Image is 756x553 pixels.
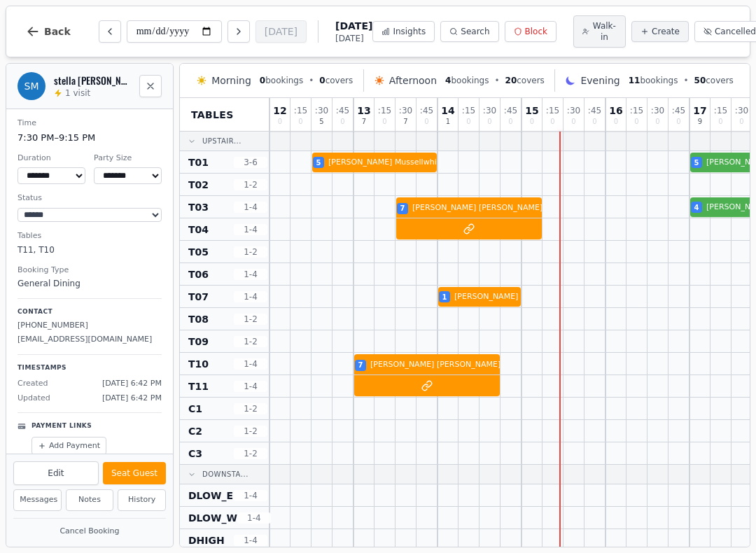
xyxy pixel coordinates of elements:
button: [DATE] [255,20,307,43]
span: 50 [694,76,706,85]
button: Insights [372,21,435,42]
dt: Time [17,118,162,129]
dt: Tables [17,230,162,242]
span: 1 [446,118,450,125]
span: • [683,75,688,86]
span: Insights [393,26,426,37]
span: C1 [188,402,202,416]
span: 1 - 4 [234,535,267,546]
span: [PERSON_NAME] [PERSON_NAME] [370,359,500,371]
button: Edit [13,461,99,485]
span: C3 [188,447,202,461]
span: 0 [718,118,722,125]
h2: stella [PERSON_NAME] [54,73,131,87]
span: Downsta... [202,469,248,479]
button: Seat Guest [103,462,166,484]
span: : 15 [462,106,475,115]
span: T09 [188,335,209,349]
span: 1 - 2 [234,426,267,437]
span: : 30 [651,106,664,115]
button: Create [631,21,689,42]
span: 0 [592,118,596,125]
span: 4 [694,202,699,213]
span: : 15 [378,106,391,115]
span: 17 [693,106,706,115]
span: 1 - 4 [234,202,267,213]
button: Walk-in [573,15,626,48]
dt: Booking Type [17,265,162,276]
span: : 30 [483,106,496,115]
span: 0 [487,118,491,125]
span: [DATE] [335,19,372,33]
span: 14 [441,106,454,115]
span: 0 [340,118,344,125]
div: SM [17,72,45,100]
span: DHIGH [188,533,225,547]
span: 1 - 2 [234,448,267,459]
span: Created [17,378,48,390]
span: 0 [634,118,638,125]
span: T03 [188,200,209,214]
span: : 30 [567,106,580,115]
span: Evening [580,73,619,87]
span: bookings [629,75,678,86]
span: : 15 [294,106,307,115]
span: 5 [694,157,699,168]
span: 1 - 2 [234,179,267,190]
dt: Party Size [94,153,162,164]
span: T04 [188,223,209,237]
span: : 45 [336,106,349,115]
span: 16 [609,106,622,115]
dt: Duration [17,153,85,164]
span: 15 [525,106,538,115]
span: : 30 [735,106,748,115]
p: Timestamps [17,363,162,373]
span: T05 [188,245,209,259]
span: 7 [400,203,405,213]
button: Cancel Booking [13,523,166,540]
span: 1 [442,292,447,302]
span: 7 [403,118,407,125]
span: DLOW_E [188,489,233,503]
span: bookings [445,75,489,86]
span: 0 [260,76,265,85]
span: : 15 [630,106,643,115]
span: 5 [319,118,323,125]
span: 0 [571,118,575,125]
span: Create [652,26,680,37]
span: Tables [191,108,234,122]
span: covers [694,75,734,86]
span: T11 [188,379,209,393]
button: Previous day [99,20,121,43]
p: Contact [17,307,162,317]
dd: 7:30 PM – 9:15 PM [17,131,162,145]
span: 0 [614,118,618,125]
span: 1 - 4 [234,381,267,392]
span: 0 [278,118,282,125]
span: : 15 [546,106,559,115]
span: 7 [358,360,363,370]
span: 4 [445,76,451,85]
span: 3 - 6 [234,157,267,168]
span: [DATE] 6:42 PM [102,378,162,390]
button: Messages [13,489,62,511]
span: • [309,75,314,86]
span: 1 visit [65,87,90,99]
span: : 15 [714,106,727,115]
span: Afternoon [389,73,437,87]
p: [PHONE_NUMBER] [17,320,162,332]
p: Payment Links [31,421,92,431]
span: : 45 [504,106,517,115]
span: T10 [188,357,209,371]
dt: Status [17,192,162,204]
span: 20 [505,76,517,85]
span: T06 [188,267,209,281]
span: 1 - 4 [234,358,267,370]
span: 0 [298,118,302,125]
span: T01 [188,155,209,169]
span: Search [461,26,489,37]
button: Next day [227,20,250,43]
span: covers [319,75,353,86]
span: 9 [698,118,702,125]
span: [PERSON_NAME] [PERSON_NAME] [412,202,542,214]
